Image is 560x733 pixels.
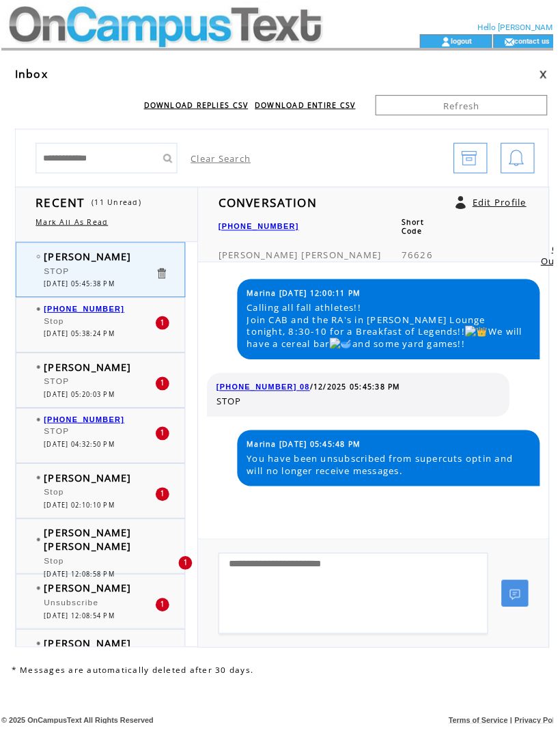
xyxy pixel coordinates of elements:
span: Stop [44,494,65,503]
span: [PERSON_NAME] [44,253,133,266]
span: (11 Unread) [93,200,143,210]
img: bulletFull.png [37,312,41,315]
span: Inbox [15,68,48,83]
span: /12/2025 05:45:38 PM [219,387,406,397]
span: [DATE] 02:10:10 PM [44,508,116,516]
img: 🥣 [334,342,357,355]
img: bulletFull.png [37,594,41,598]
div: 1 [158,606,171,620]
img: archive.png [467,146,484,176]
span: [PERSON_NAME] [305,252,386,264]
span: [PERSON_NAME] [44,645,133,659]
img: 👑 [471,330,494,342]
span: STOP [44,432,70,442]
span: Stop [44,320,65,330]
a: [PHONE_NUMBER] [221,225,303,234]
a: [PHONE_NUMBER] [44,421,126,429]
span: [PERSON_NAME] [44,477,133,490]
img: bulletFull.png [37,545,41,549]
span: 76626 [407,252,439,264]
a: [PHONE_NUMBER] 08 [219,388,314,396]
a: Mark All As Read [36,220,109,230]
span: CONVERSATION [221,197,321,213]
input: Submit [159,145,180,176]
span: Marina [DATE] 12:00:11 PM [250,292,365,302]
img: bulletFull.png [37,370,41,374]
a: Edit Profile [479,199,533,211]
span: [DATE] 05:38:24 PM [44,334,116,343]
span: [PERSON_NAME] [44,589,133,603]
img: account_icon.gif [447,37,457,48]
span: [DATE] 12:08:58 PM [44,577,116,586]
span: Stop [44,564,65,573]
div: 1 [158,320,171,334]
span: [DATE] 05:20:03 PM [44,396,116,404]
img: bulletFull.png [37,482,41,486]
div: 1 [158,494,171,508]
span: [PERSON_NAME] [PERSON_NAME] [44,533,133,560]
a: DOWNLOAD REPLIES CSV [145,102,251,111]
img: bulletFull.png [37,424,41,427]
a: Click to delete these messgaes [157,271,170,283]
span: [DATE] 04:32:50 PM [44,446,116,455]
a: DOWNLOAD ENTIRE CSV [258,102,360,111]
span: STOP [44,270,70,279]
img: contact_us_icon.gif [511,37,521,48]
img: bell.png [515,146,531,176]
div: 1 [158,432,171,446]
div: 1 [181,564,195,577]
span: RECENT [36,197,86,213]
span: Unsubscribe [44,606,100,616]
a: Click to edit user profile [462,199,472,212]
a: logout [457,37,478,46]
div: 1 [158,382,171,396]
span: Calling all fall athletes!! Join CAB and the RA's in [PERSON_NAME] Lounge tonight, 8:30-10 for a ... [250,305,537,355]
span: STOP [219,400,506,413]
span: [DATE] 05:45:38 PM [44,283,116,292]
a: contact us [521,37,557,46]
span: You have been unsubscribed from supercuts optin and will no longer receive messages. [250,458,537,483]
span: [DATE] 12:08:54 PM [44,620,116,628]
span: * Messages are automatically deleted after 30 days. [12,673,257,684]
a: [PHONE_NUMBER] [44,309,126,317]
img: bulletEmpty.png [37,258,41,262]
span: [PERSON_NAME] [221,252,302,264]
span: Short Code [407,220,430,239]
span: STOP [44,382,70,391]
span: [PERSON_NAME] [44,365,133,378]
a: Refresh [380,96,555,117]
a: Clear Search [193,154,254,167]
span: Marina [DATE] 05:45:48 PM [250,445,365,455]
img: bulletFull.png [37,650,41,654]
